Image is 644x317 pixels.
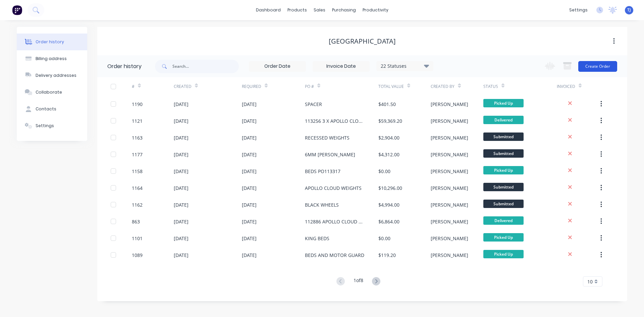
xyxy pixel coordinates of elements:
div: 1158 [132,168,143,175]
div: BEDS PO113317 [305,168,340,175]
div: [DATE] [174,151,189,158]
div: Required [242,84,261,90]
div: [DATE] [242,134,257,141]
div: PO # [305,84,314,90]
div: [DATE] [242,201,257,208]
div: [DATE] [174,184,189,192]
div: [DATE] [242,184,257,192]
div: 1089 [132,252,143,259]
div: 1162 [132,201,143,208]
div: $10,296.00 [378,184,402,192]
div: sales [310,5,329,15]
div: $4,994.00 [378,201,399,208]
span: Submitted [483,200,524,208]
div: PO # [305,77,378,96]
input: Order Date [249,61,306,71]
div: $0.00 [378,235,390,242]
div: Delivery addresses [36,72,76,78]
div: $119.20 [378,252,396,259]
div: [PERSON_NAME] [431,168,468,175]
div: # [132,77,174,96]
input: Invoice Date [313,61,369,71]
button: Billing address [17,50,87,67]
div: [DATE] [174,168,189,175]
div: products [284,5,310,15]
div: Created [174,77,242,96]
img: Factory [12,5,22,15]
div: Created By [431,84,454,90]
div: 1164 [132,184,143,192]
div: [DATE] [174,117,189,124]
span: TJ [627,7,631,13]
div: [PERSON_NAME] [431,252,468,259]
span: Submitted [483,149,524,158]
button: Delivery addresses [17,67,87,84]
button: Contacts [17,101,87,117]
button: Settings [17,117,87,134]
div: Order history [107,62,142,70]
div: 1101 [132,235,143,242]
div: [DATE] [174,134,189,141]
div: Status [483,77,557,96]
span: Picked Up [483,166,524,174]
div: Total Value [378,84,404,90]
div: [PERSON_NAME] [431,151,468,158]
button: Create Order [578,61,617,72]
div: purchasing [329,5,359,15]
div: SPACER [305,101,322,108]
button: Collaborate [17,84,87,101]
div: $2,904.00 [378,134,399,141]
div: [DATE] [242,252,257,259]
div: [DATE] [242,218,257,225]
div: $59,369.20 [378,117,402,124]
div: $6,864.00 [378,218,399,225]
div: Created By [431,77,483,96]
div: [DATE] [242,151,257,158]
div: RECESSED WEIGHTS [305,134,350,141]
div: 22 Statuses [377,62,433,70]
div: Collaborate [36,89,62,95]
div: $4,312.00 [378,151,399,158]
span: Delivered [483,216,524,225]
div: Order history [36,39,64,45]
div: # [132,84,135,90]
div: Invoiced [557,84,575,90]
div: Total Value [378,77,431,96]
div: [PERSON_NAME] [431,201,468,208]
div: 1 of 8 [354,277,363,286]
div: [PERSON_NAME] [431,235,468,242]
div: $0.00 [378,168,390,175]
div: [DATE] [242,235,257,242]
div: 113256 3 X APOLLO CLOUD CHAIRS [305,117,365,124]
div: [DATE] [174,201,189,208]
div: [DATE] [174,101,189,108]
span: Picked Up [483,99,524,107]
div: settings [566,5,591,15]
div: Contacts [36,106,56,112]
div: [DATE] [242,168,257,175]
div: [PERSON_NAME] [431,184,468,192]
input: Search... [172,60,239,73]
div: [GEOGRAPHIC_DATA] [329,37,396,45]
div: Billing address [36,56,67,62]
div: 863 [132,218,140,225]
button: Order history [17,34,87,50]
div: KING BEDS [305,235,329,242]
div: 1121 [132,117,143,124]
div: [DATE] [242,117,257,124]
div: 1163 [132,134,143,141]
div: Settings [36,123,54,129]
div: 1190 [132,101,143,108]
span: Delivered [483,116,524,124]
div: [DATE] [242,101,257,108]
div: $401.50 [378,101,396,108]
div: [DATE] [174,218,189,225]
div: productivity [359,5,392,15]
div: BLACK WHEELS [305,201,339,208]
div: [PERSON_NAME] [431,117,468,124]
div: 6MM [PERSON_NAME] [305,151,355,158]
div: APOLLO CLOUD WEIGHTS [305,184,362,192]
div: 112886 APOLLO CLOUD WEIGHTS 25MM [305,218,365,225]
span: Picked Up [483,250,524,258]
span: Submitted [483,133,524,141]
